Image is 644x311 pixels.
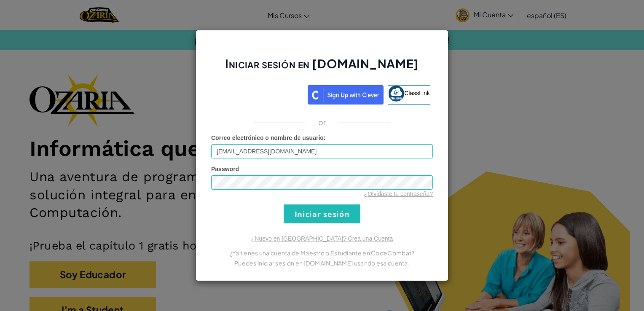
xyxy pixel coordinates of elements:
img: clever_sso_button@2x.png [308,85,384,105]
input: Iniciar sesión [284,204,360,223]
a: ¿Nuevo en [GEOGRAPHIC_DATA]? Crea una Cuenta [251,235,393,242]
iframe: Botón de Acceder con Google [209,84,308,103]
a: ¿Olvidaste tu contraseña? [364,190,433,197]
span: Password [211,166,239,172]
h2: Iniciar sesión en [DOMAIN_NAME] [211,56,433,80]
p: Puedes iniciar sesión en [DOMAIN_NAME] usando esa cuenta. [211,258,433,268]
p: ¿Ya tienes una cuenta de Maestro o Estudiante en CodeCombat? [211,248,433,258]
span: Correo electrónico o nombre de usuario [211,134,324,141]
p: or [318,117,326,127]
span: ClassLink [404,90,430,97]
img: classlink-logo-small.png [388,86,404,102]
label: : [211,134,326,142]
